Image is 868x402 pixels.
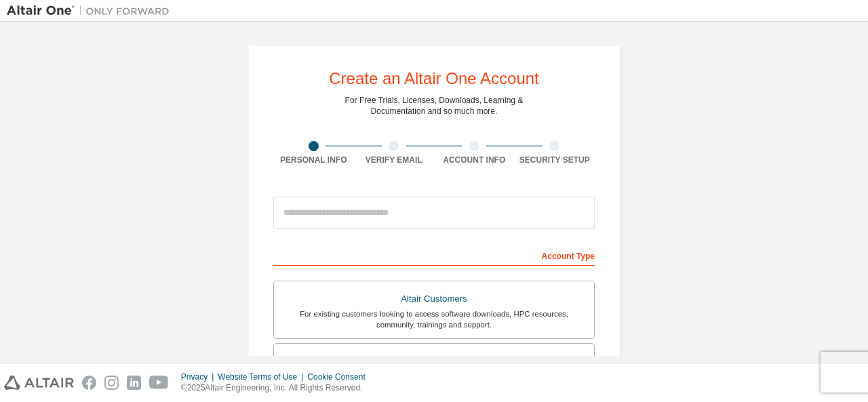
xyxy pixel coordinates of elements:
img: youtube.svg [149,376,169,390]
img: linkedin.svg [127,376,141,390]
div: Cookie Consent [307,371,373,382]
div: Create an Altair One Account [329,71,539,87]
img: facebook.svg [82,376,96,390]
div: Altair Customers [282,289,586,308]
div: Personal Info [273,155,354,165]
img: instagram.svg [104,376,119,390]
p: © 2025 Altair Engineering, Inc. All Rights Reserved. [181,382,374,394]
div: Account Info [434,155,515,165]
div: Security Setup [515,155,595,165]
div: Account Type [273,244,595,266]
img: altair_logo.svg [4,376,74,390]
div: Website Terms of Use [218,371,307,382]
div: Verify Email [354,155,435,165]
div: For Free Trials, Licenses, Downloads, Learning & Documentation and so much more. [345,95,524,117]
div: Privacy [181,371,218,382]
div: For existing customers looking to access software downloads, HPC resources, community, trainings ... [282,308,586,330]
img: Altair One [7,4,176,18]
div: Students [282,352,586,371]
